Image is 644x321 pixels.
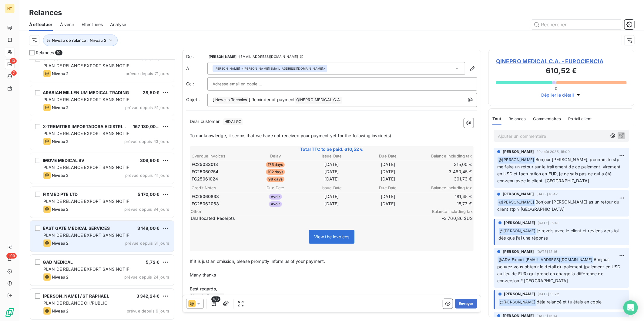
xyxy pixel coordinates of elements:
[295,97,342,104] span: QINEPRO MEDICAL C.A.
[304,161,360,168] td: [DATE]
[209,55,236,58] span: [PERSON_NAME]
[360,193,416,200] td: [DATE]
[140,158,159,163] span: 309,90 €
[498,157,535,164] span: @ [PERSON_NAME]
[213,79,278,88] input: Adresse email en copie ...
[360,153,416,159] th: Due Date
[43,300,107,306] span: PLAN DE RELANCE CH/PUBLIC
[214,66,325,71] div: <[PERSON_NAME][EMAIL_ADDRESS][DOMAIN_NAME]>
[192,176,218,182] span: FC25061024
[497,199,621,212] span: Bonjour [PERSON_NAME] as un retour du client stp ? [GEOGRAPHIC_DATA]
[538,221,558,225] span: [DATE] 16:41
[60,22,74,28] span: À venir
[503,149,534,154] span: [PERSON_NAME]
[416,193,472,200] td: 181,45 €
[191,209,432,214] span: Other
[304,176,360,182] td: [DATE]
[541,92,574,98] span: Déplier le détail
[214,66,240,71] span: [PERSON_NAME]
[190,119,220,124] span: Dear customer
[498,228,620,240] span: je revois avec le client et reviens vers toi dès que j'ai une réponse
[536,250,557,253] span: [DATE] 12:16
[190,286,217,291] span: Best regards,
[43,293,109,299] span: [PERSON_NAME] / ST RAPHAEL
[190,293,224,300] span: Newclip Technics
[146,260,159,265] span: 5,72 €
[52,309,69,313] span: Niveau 2
[43,97,129,102] span: PLAN DE RELANCE EXPORT SANS NOTIF
[503,249,534,254] span: [PERSON_NAME]
[536,314,557,318] span: [DATE] 15:14
[5,4,15,13] div: NT
[43,63,129,68] span: PLAN DE RELANCE EXPORT SANS NOTIF
[499,228,536,235] span: @ [PERSON_NAME]
[52,207,69,212] span: Niveau 2
[211,296,220,302] span: 6/6
[192,169,219,175] span: FC25060754
[496,57,627,65] span: QINEPRO MEDICAL C.A. - EUROCIENCIA
[536,192,558,196] span: [DATE] 16:47
[536,150,570,154] span: 29 août 2025, 15:09
[190,133,393,138] span: To our knowledge, it seems that we have not received your payment yet for the following invoice(s):
[191,146,473,152] span: Total TTC to be paid: 610,52 €
[52,275,69,280] span: Niveau 2
[538,292,559,296] span: [DATE] 15:22
[10,58,17,64] span: 10
[214,97,248,104] span: Newclip Technics
[416,153,472,159] th: Balance including tax
[497,257,622,283] span: Bonjour, pouvez vous obtenir le détail du paiement (paiement en USD au lieu de EUR) qui prend en ...
[267,177,284,182] span: 98 days
[192,161,218,167] span: FC25033013
[503,191,534,197] span: [PERSON_NAME]
[52,173,69,178] span: Niveau 2
[537,299,602,304] span: déjà relancé et tu étais en copie
[124,139,169,144] span: prévue depuis 43 jours
[43,260,73,265] span: GAD MEDICAL
[499,299,536,306] span: @ [PERSON_NAME]
[126,71,169,76] span: prévue depuis 71 jours
[314,234,350,239] span: View the invoices
[29,22,53,28] span: À effectuer
[43,266,129,272] span: PLAN DE RELANCE EXPORT SANS NOTIF
[360,185,416,191] th: Due Date
[43,192,78,197] span: FIXMED PTE LTD
[436,215,473,221] span: -3 760,86 $US
[509,116,526,121] span: Relances
[124,275,169,280] span: prévue depuis 24 jours
[5,308,15,317] img: Logo LeanPay
[190,272,216,277] span: Many thanks
[497,157,622,183] span: Bonjour [PERSON_NAME], pourrais tu stp me faire un retour sur le traitement de ce paiement, virem...
[304,168,360,175] td: [DATE]
[555,86,557,91] span: 0
[43,233,129,238] span: PLAN DE RELANCE EXPORT SANS NOTIF
[43,165,129,170] span: PLAN DE RELANCE EXPORT SANS NOTIF
[492,116,501,121] span: Tout
[136,293,160,299] span: 3 342,24 €
[137,226,160,231] span: 3 148,00 €
[498,199,535,206] span: @ [PERSON_NAME]
[29,7,62,18] h3: Relances
[191,193,247,200] td: FC25060833
[569,116,592,121] span: Portail client
[191,153,247,159] th: Overdue invoices
[496,65,627,78] h3: 610,52 €
[186,81,207,87] label: Cc :
[503,313,534,319] span: [PERSON_NAME]
[360,168,416,175] td: [DATE]
[266,169,285,175] span: 102 days
[125,241,169,246] span: prévue depuis 31 jours
[52,38,106,43] span: Niveau de relance : Niveau 2
[304,200,360,207] td: [DATE]
[43,158,84,163] span: IMOVE MEDICAL BV
[186,65,207,71] label: À :
[432,209,473,214] span: Balance including tax
[191,185,247,191] th: Credit Notes
[539,91,583,98] button: Déplier le détail
[416,185,472,191] th: Balance including tax
[127,309,169,313] span: prévue depuis 9 jours
[52,71,69,76] span: Niveau 2
[266,162,285,167] span: 175 days
[43,90,129,95] span: ARABIAN MILLENIUM MEDICAL TRADING
[124,207,169,212] span: prévue depuis 34 jours
[36,50,54,56] span: Relances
